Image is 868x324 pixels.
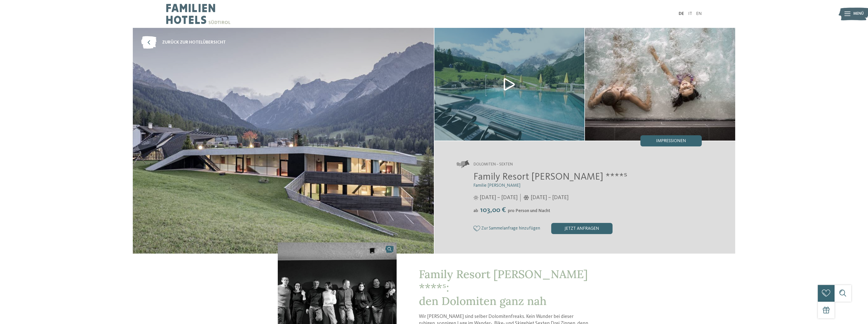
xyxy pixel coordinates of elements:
[696,12,702,16] a: EN
[688,12,692,16] a: IT
[419,267,588,308] span: Family Resort [PERSON_NAME] ****ˢ: den Dolomiten ganz nah
[508,209,550,213] span: pro Person und Nacht
[531,194,568,202] span: [DATE] – [DATE]
[481,226,540,231] span: Zur Sammelanfrage hinzufügen
[133,28,434,254] img: Family Resort Rainer ****ˢ
[473,183,521,188] span: Familie [PERSON_NAME]
[679,12,684,16] a: DE
[473,162,513,167] span: Dolomiten – Sexten
[523,195,529,200] i: Öffnungszeiten im Winter
[551,223,613,234] div: jetzt anfragen
[141,36,226,49] a: zurück zur Hotelübersicht
[434,28,585,141] img: Unser Familienhotel in Sexten, euer Urlaubszuhause in den Dolomiten
[479,206,507,214] span: 103,00 €
[162,40,226,46] span: zurück zur Hotelübersicht
[473,195,478,200] i: Öffnungszeiten im Sommer
[853,11,864,17] span: Menü
[473,172,627,182] span: Family Resort [PERSON_NAME] ****ˢ
[656,139,686,143] span: Impressionen
[480,194,518,202] span: [DATE] – [DATE]
[473,209,478,213] span: ab
[585,28,735,141] img: Unser Familienhotel in Sexten, euer Urlaubszuhause in den Dolomiten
